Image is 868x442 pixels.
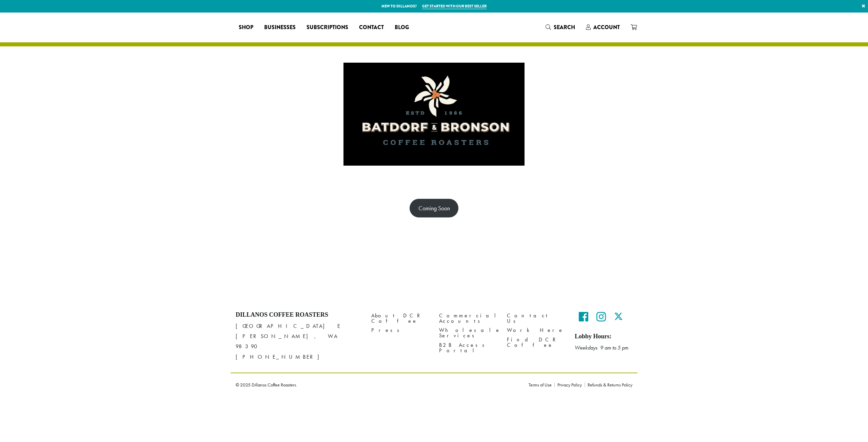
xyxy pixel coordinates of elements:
[439,311,497,326] a: Commercial Accounts
[439,340,497,355] a: B2B Access Portal
[439,326,497,340] a: Wholesale Services
[593,23,620,31] span: Account
[307,23,348,32] span: Subscriptions
[371,311,429,326] a: About DCR Coffee
[585,382,632,387] a: Refunds & Returns Policy
[507,326,565,335] a: Work Here
[236,311,361,319] h4: Dillanos Coffee Roasters
[554,23,575,31] span: Search
[264,23,296,32] span: Businesses
[359,23,384,32] span: Contact
[233,22,259,33] a: Shop
[371,326,429,335] a: Press
[507,335,565,350] a: Find DCR Coffee
[575,333,632,340] h5: Lobby Hours:
[529,382,554,387] a: Terms of Use
[422,3,487,9] a: Get started with our best seller
[410,199,459,217] a: Coming Soon
[554,382,585,387] a: Privacy Policy
[236,321,361,362] p: [GEOGRAPHIC_DATA] E [PERSON_NAME], WA 98390 [PHONE_NUMBER]
[540,22,580,33] a: Search
[507,311,565,326] a: Contact Us
[395,23,409,32] span: Blog
[236,382,518,387] p: © 2025 Dillanos Coffee Roasters.
[575,344,628,351] em: Weekdays 9 am to 5 pm
[239,23,253,32] span: Shop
